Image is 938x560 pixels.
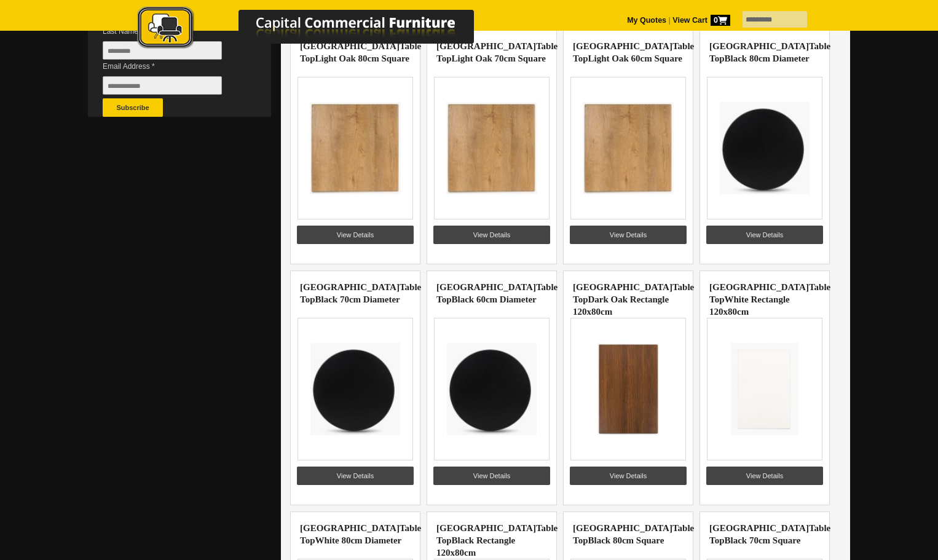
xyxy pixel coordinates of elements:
[672,16,730,25] strong: View Cart
[103,6,534,51] img: Capital Commercial Furniture Logo
[706,226,823,244] a: View Details
[300,523,421,545] a: [GEOGRAPHIC_DATA]Table TopWhite 80cm Diameter
[671,16,730,25] a: View Cart0
[297,226,414,244] a: View Details
[570,226,687,244] a: View Details
[573,523,694,545] a: [GEOGRAPHIC_DATA]Table TopBlack 80cm Square
[570,467,687,485] a: View Details
[297,467,414,485] a: View Details
[103,60,240,73] span: Email Address *
[573,41,694,63] a: [GEOGRAPHIC_DATA]Table TopLight Oak 60cm Square
[433,226,550,244] a: View Details
[103,76,222,95] input: Email Address *
[709,282,830,317] a: [GEOGRAPHIC_DATA]Table TopWhite Rectangle 120x80cm
[103,6,534,55] a: Capital Commercial Furniture Logo
[709,41,830,63] a: [GEOGRAPHIC_DATA]Table TopBlack 80cm Diameter
[573,282,694,317] a: [GEOGRAPHIC_DATA]Table TopDark Oak Rectangle 120x80cm
[627,16,666,25] a: My Quotes
[103,98,163,117] button: Subscribe
[300,282,421,304] a: [GEOGRAPHIC_DATA]Table TopBlack 70cm Diameter
[103,25,240,37] span: Last Name *
[436,282,558,304] a: [GEOGRAPHIC_DATA]Table TopBlack 60cm Diameter
[103,41,222,60] input: Last Name *
[709,523,830,545] a: [GEOGRAPHIC_DATA]Table TopBlack 70cm Square
[436,523,558,558] a: [GEOGRAPHIC_DATA]Table TopBlack Rectangle 120x80cm
[433,467,550,485] a: View Details
[711,15,730,26] span: 0
[706,467,823,485] a: View Details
